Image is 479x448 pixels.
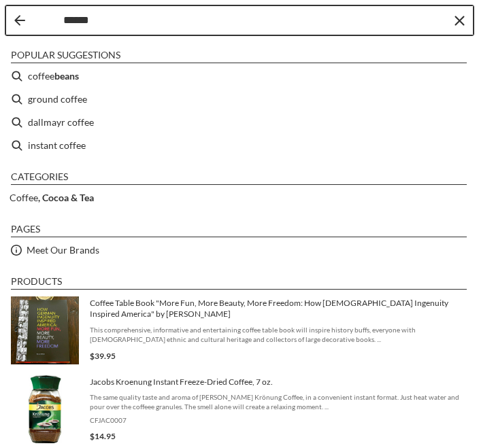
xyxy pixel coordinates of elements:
a: Coffee, Cocoa & Tea [10,190,94,205]
li: Pages [11,223,467,237]
li: instant coffee [5,134,474,157]
button: Clear [452,14,466,27]
span: This comprehensive, informative and entertaining coffee table book will inspire history buffs, ev... [90,325,468,344]
a: Jacobs Instant Coffee KroenungJacobs Kroenung Instant Freeze-Dried Coffee, 7 oz.The same quality ... [11,375,468,443]
b: , Cocoa & Tea [38,192,94,203]
li: ground coffee [5,88,474,111]
b: beans [54,68,79,84]
li: Coffee Table Book "More Fun, More Beauty, More Freedom: How German Ingenuity Inspired America" by... [5,291,474,370]
span: CFJAC0007 [90,415,468,425]
span: Coffee Table Book "More Fun, More Beauty, More Freedom: How [DEMOGRAPHIC_DATA] Ingenuity Inspired... [90,298,468,320]
span: The same quality taste and aroma of [PERSON_NAME] Krönung Coffee, in a convenient instant format.... [90,392,468,411]
li: Popular suggestions [11,49,467,63]
span: Jacobs Kroenung Instant Freeze-Dried Coffee, 7 oz. [90,377,468,387]
span: $14.95 [90,431,116,441]
li: Meet Our Brands [5,239,474,262]
li: Coffee, Cocoa & Tea [5,186,474,209]
a: Meet Our Brands [27,242,99,258]
li: coffee beans [5,65,474,88]
button: Back [14,15,25,26]
li: Categories [11,171,467,185]
li: dallmayr coffee [5,111,474,134]
img: Jacobs Instant Coffee Kroenung [11,375,79,443]
a: Coffee Table Book "More Fun, More Beauty, More Freedom: How [DEMOGRAPHIC_DATA] Ingenuity Inspired... [11,296,468,364]
span: $39.95 [90,351,116,361]
li: Products [11,275,467,290]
